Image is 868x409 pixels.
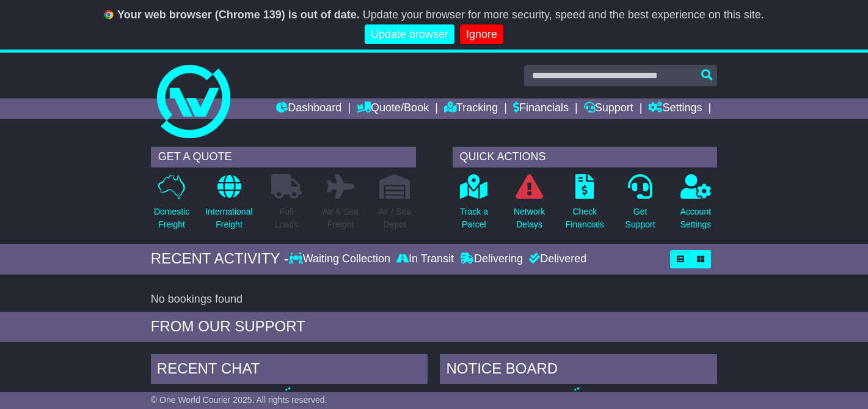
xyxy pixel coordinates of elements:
div: RECENT CHAT [151,354,428,387]
a: NetworkDelays [513,174,545,238]
p: Air / Sea Depot [378,205,411,231]
a: Support [584,98,633,119]
p: Air & Sea Freight [323,205,359,231]
a: CheckFinancials [565,174,605,238]
a: Financials [513,98,569,119]
p: Check Financials [566,205,604,231]
div: Waiting Collection [289,252,393,266]
p: Get Support [625,205,655,231]
b: Your web browser (Chrome 139) is out of date. [117,9,360,21]
p: Track a Parcel [460,205,488,231]
p: Network Delays [514,205,545,231]
div: GET A QUOTE [151,147,416,168]
div: RECENT ACTIVITY - [151,250,289,268]
div: In Transit [393,252,457,266]
a: DomesticFreight [153,174,190,238]
p: Domestic Freight [154,205,189,231]
a: InternationalFreight [205,174,253,238]
div: Delivering [457,252,526,266]
a: Settings [648,98,702,119]
span: Update your browser for more security, speed and the best experience on this site. [363,9,764,21]
a: Quote/Book [357,98,429,119]
div: NOTICE BOARD [440,354,717,387]
div: FROM OUR SUPPORT [151,318,717,336]
a: AccountSettings [680,174,712,238]
span: © One World Courier 2025. All rights reserved. [151,395,327,405]
p: Account Settings [680,205,712,231]
a: Dashboard [276,98,341,119]
div: QUICK ACTIONS [453,147,718,168]
a: Tracking [444,98,498,119]
a: Track aParcel [459,174,489,238]
div: Delivered [526,252,586,266]
a: Update browser [365,24,454,45]
p: International Freight [205,205,252,231]
a: GetSupport [625,174,656,238]
div: No bookings found [151,293,717,306]
a: Ignore [460,24,503,45]
p: Full Loads [271,205,302,231]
